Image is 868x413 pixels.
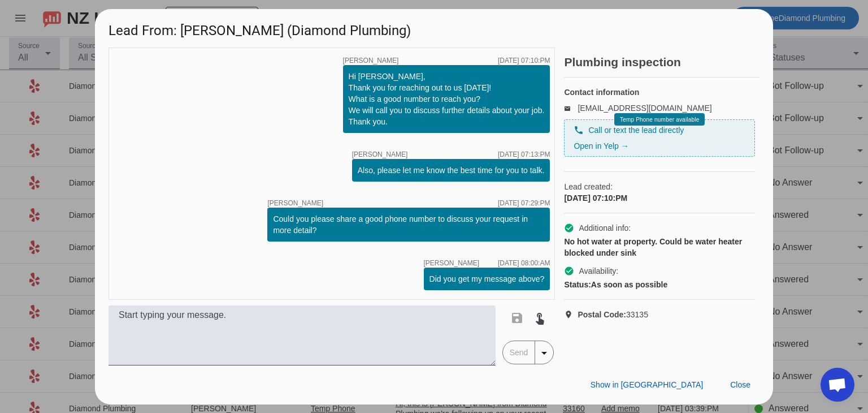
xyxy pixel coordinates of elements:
mat-icon: phone [574,125,584,135]
span: [PERSON_NAME] [267,200,323,206]
div: [DATE] 07:13:PM [498,151,550,158]
span: Show in [GEOGRAPHIC_DATA] [591,380,703,389]
span: Temp Phone number available [620,117,699,123]
div: Open chat [821,368,854,402]
div: Could you please share a good phone number to discuss your request in more detail?​ [273,213,544,236]
h1: Lead From: [PERSON_NAME] (Diamond Plumbing) [95,9,773,47]
div: [DATE] 08:00:AM [498,260,550,266]
a: [EMAIL_ADDRESS][DOMAIN_NAME] [578,104,711,113]
div: As soon as possible [564,279,755,290]
span: Lead created: [564,181,755,192]
span: Availability: [579,265,618,277]
span: Additional info: [579,222,631,234]
mat-icon: check_circle [564,266,574,276]
span: [PERSON_NAME] [424,260,480,266]
div: [DATE] 07:29:PM [498,200,550,206]
span: [PERSON_NAME] [343,57,399,64]
button: Show in [GEOGRAPHIC_DATA] [581,375,712,395]
div: Did you get my message above?​ [429,273,545,285]
mat-icon: arrow_drop_down [537,346,551,360]
h4: Contact information [564,87,755,98]
span: Call or text the lead directly [588,124,684,136]
mat-icon: check_circle [564,223,574,233]
mat-icon: location_on [564,310,578,319]
div: [DATE] 07:10:PM [498,57,550,64]
strong: Status: [564,280,591,289]
div: [DATE] 07:10:PM [564,192,755,204]
div: Hi [PERSON_NAME], Thank you for reaching out to us [DATE]! What is a good number to reach you? We... [349,71,545,127]
mat-icon: touch_app [533,311,546,325]
span: [PERSON_NAME] [352,151,408,158]
strong: Postal Code: [578,310,626,319]
a: Open in Yelp → [574,141,628,150]
span: Close [730,380,750,389]
h2: Plumbing inspection [564,57,759,68]
button: Close [721,375,759,395]
div: No hot water at property. Could be water heater blocked under sink [564,236,755,259]
mat-icon: email [564,105,578,111]
div: Also, please let me know the best time for you to talk.​ [358,165,545,176]
span: 33135 [578,309,648,320]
